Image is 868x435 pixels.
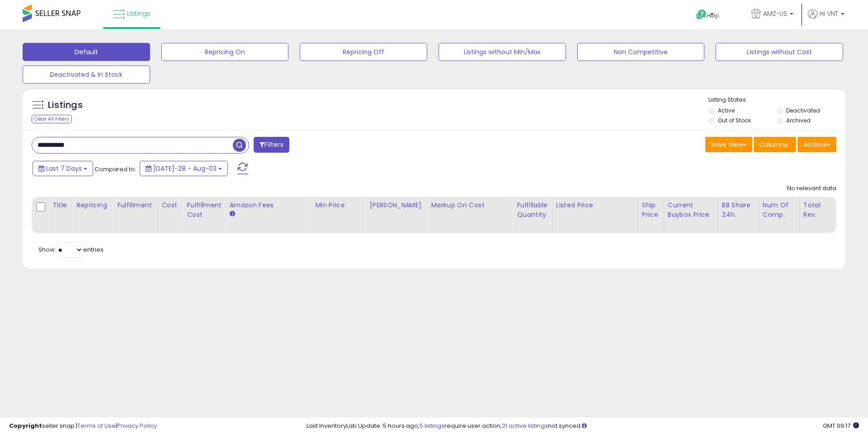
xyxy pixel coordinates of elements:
[32,115,72,123] div: Clear All Filters
[689,2,737,29] a: Help
[705,137,752,152] button: Save View
[427,197,513,233] th: The percentage added to the cost of goods (COGS) that forms the calculator for Min & Max prices.
[668,201,714,220] div: Current Buybox Price
[229,210,235,218] small: Amazon Fees.
[716,43,843,61] button: Listings without Cost
[803,201,836,220] div: Total Rev.
[808,9,844,29] a: Hi VNT
[517,201,548,220] div: Fulfillable Quantity
[708,96,845,104] p: Listing States:
[46,164,82,173] span: Last 7 Days
[763,201,796,220] div: Num of Comp.
[254,137,289,153] button: Filters
[23,43,150,61] button: Default
[718,117,751,124] label: Out of Stock
[38,245,104,254] span: Show: entries
[787,184,836,193] div: No relevant data
[763,9,787,18] span: AMZ-US
[754,137,796,152] button: Columns
[439,43,566,61] button: Listings without Min/Max
[786,107,820,114] label: Deactivated
[48,99,83,112] h5: Listings
[229,201,307,210] div: Amazon Fees
[117,201,154,210] div: Fulfillment
[52,201,69,210] div: Title
[23,65,150,84] button: Deactivated & In Stock
[369,201,423,210] div: [PERSON_NAME]
[33,161,93,176] button: Last 7 Days
[642,201,660,220] div: Ship Price
[187,201,222,220] div: Fulfillment Cost
[556,201,634,210] div: Listed Price
[127,9,151,18] span: Listings
[707,12,719,19] span: Help
[722,201,755,220] div: BB Share 24h.
[431,201,509,210] div: Markup on Cost
[315,201,362,210] div: Min Price
[696,9,707,20] i: Get Help
[140,161,228,176] button: [DATE]-28 - Aug-03
[786,117,811,124] label: Archived
[718,107,735,114] label: Active
[759,140,788,149] span: Columns
[820,9,838,18] span: Hi VNT
[153,164,217,173] span: [DATE]-28 - Aug-03
[300,43,427,61] button: Repricing Off
[76,201,109,210] div: Repricing
[797,137,836,152] button: Actions
[94,165,136,173] span: Compared to:
[162,201,179,210] div: Cost
[161,43,289,61] button: Repricing On
[577,43,705,61] button: Non Competitive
